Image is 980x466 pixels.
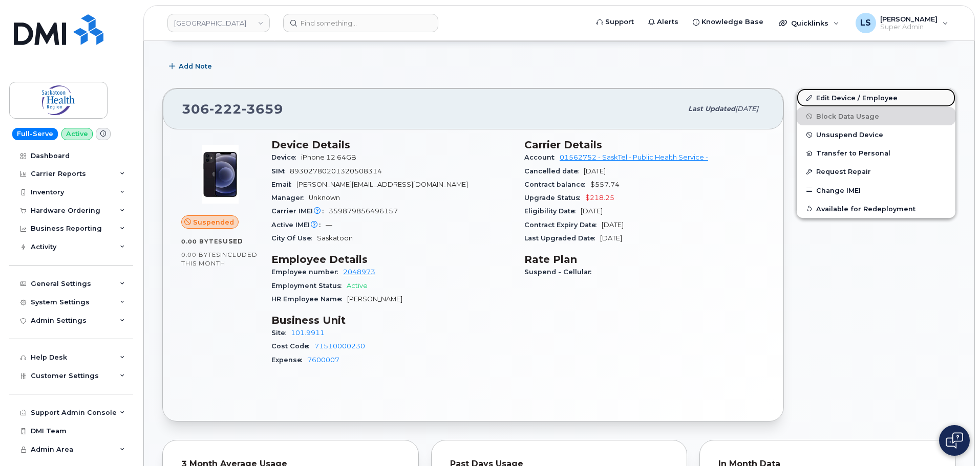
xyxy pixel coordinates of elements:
span: [DATE] [584,167,606,175]
span: Unsuspend Device [816,131,883,139]
span: HR Employee Name [271,295,347,303]
span: [DATE] [735,105,758,113]
span: Upgrade Status [524,194,585,202]
span: Last updated [688,105,735,113]
h3: Device Details [271,139,512,151]
span: Cancelled date [524,167,584,175]
span: 0.00 Bytes [181,238,223,245]
span: [PERSON_NAME] [880,15,938,23]
h3: Business Unit [271,314,512,326]
a: 101.9911 [291,329,325,337]
img: image20231002-4137094-4ke690.jpeg [189,144,251,205]
span: [DATE] [600,234,622,242]
div: Quicklinks [772,13,846,33]
span: $218.25 [585,194,614,202]
span: Employee number [271,268,343,276]
button: Transfer to Personal [797,144,955,162]
a: Edit Device / Employee [797,88,955,107]
span: Suspend - Cellular [524,268,596,276]
span: [PERSON_NAME][EMAIL_ADDRESS][DOMAIN_NAME] [296,181,468,188]
span: 3659 [242,101,283,117]
span: [PERSON_NAME] [347,295,402,303]
button: Available for Redeployment [797,199,955,218]
span: [DATE] [602,221,624,229]
a: 2048973 [343,268,375,276]
span: iPhone 12 64GB [301,153,356,161]
span: Unknown [309,194,340,202]
a: 7600007 [307,356,339,364]
span: 222 [209,101,242,117]
button: Block Data Usage [797,107,955,125]
a: Knowledge Base [686,12,771,32]
span: Eligibility Date [524,207,581,215]
span: Available for Redeployment [816,205,915,212]
span: Device [271,153,301,161]
a: Support [589,12,641,32]
span: 0.00 Bytes [181,251,220,258]
span: 89302780201320508314 [290,167,382,175]
button: Add Note [162,57,221,76]
span: Contract Expiry Date [524,221,602,229]
span: $557.74 [590,181,620,188]
span: Cost Code [271,342,314,350]
span: Knowledge Base [701,17,763,27]
span: — [326,221,332,229]
span: Carrier IMEI [271,207,329,215]
span: Account [524,153,560,161]
span: Email [271,181,296,188]
span: Quicklinks [791,19,828,27]
button: Unsuspend Device [797,125,955,144]
span: Last Upgraded Date [524,234,600,242]
span: used [223,237,243,245]
span: Employment Status [271,282,347,290]
button: Request Repair [797,162,955,181]
span: Expense [271,356,307,364]
span: [DATE] [581,207,603,215]
span: Site [271,329,291,337]
span: Contract balance [524,181,590,188]
span: 306 [182,101,283,117]
h3: Rate Plan [524,253,765,265]
div: Luke Shomaker [848,13,955,33]
span: Support [605,17,634,27]
button: Change IMEI [797,181,955,199]
span: Active [347,282,368,290]
span: Alerts [657,17,678,27]
span: SIM [271,167,290,175]
h3: Employee Details [271,253,512,265]
a: 71510000230 [314,342,365,350]
span: Suspended [193,217,234,227]
span: 359879856496157 [329,207,398,215]
span: Active IMEI [271,221,326,229]
span: Super Admin [880,23,938,31]
a: Alerts [641,12,686,32]
span: Manager [271,194,309,202]
a: Saskatoon Health Region [167,14,270,32]
h3: Carrier Details [524,139,765,151]
span: LS [860,17,871,29]
img: Open chat [946,432,963,449]
input: Find something... [283,14,438,32]
a: 01562752 - SaskTel - Public Health Service - [560,153,708,161]
span: City Of Use [271,234,317,242]
span: Add Note [179,61,212,71]
span: Saskatoon [317,234,353,242]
